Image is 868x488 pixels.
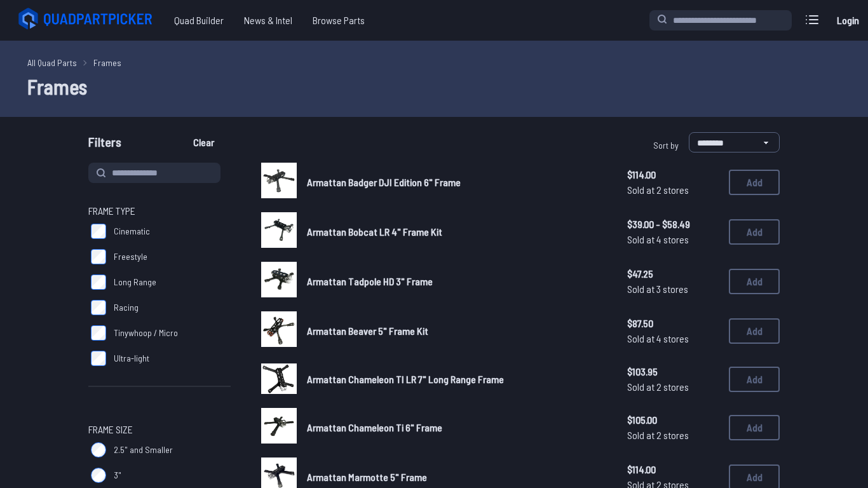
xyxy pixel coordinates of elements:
[307,224,607,240] a: Armattan Bobcat LR 4" Frame Kit
[91,468,106,483] input: 3"
[261,311,297,351] a: image
[307,323,607,339] a: Armattan Beaver 5" Frame Kit
[261,408,297,444] img: image
[261,311,297,347] img: image
[307,373,504,385] span: Armattan Chameleon TI LR 7" Long Range Frame
[627,182,719,198] span: Sold at 2 stores
[91,442,106,457] input: 2.5" and Smaller
[261,163,297,198] img: image
[261,408,297,447] a: image
[832,8,863,33] a: Login
[307,372,607,387] a: Armattan Chameleon TI LR 7" Long Range Frame
[627,412,719,428] span: $105.00
[307,421,442,433] span: Armattan Chameleon Ti 6" Frame
[234,8,302,33] a: News & Intel
[729,415,780,440] button: Add
[164,8,234,33] a: Quad Builder
[91,300,106,315] input: Racing
[114,327,178,339] span: Tinywhoop / Micro
[689,132,780,152] select: Sort by
[88,203,135,219] span: Frame Type
[91,224,106,239] input: Cinematic
[307,471,427,483] span: Armattan Marmotte 5" Frame
[627,167,719,182] span: $114.00
[261,212,297,252] a: image
[114,301,139,314] span: Racing
[627,232,719,247] span: Sold at 4 stores
[729,219,780,245] button: Add
[627,281,719,297] span: Sold at 3 stores
[261,262,297,297] img: image
[627,428,719,443] span: Sold at 2 stores
[114,225,150,238] span: Cinematic
[307,226,442,238] span: Armattan Bobcat LR 4" Frame Kit
[627,316,719,331] span: $87.50
[88,422,133,437] span: Frame Size
[261,163,297,202] a: image
[27,56,77,69] a: All Quad Parts
[627,266,719,281] span: $47.25
[91,325,106,341] input: Tinywhoop / Micro
[627,331,719,346] span: Sold at 4 stores
[627,462,719,477] span: $114.00
[729,269,780,294] button: Add
[627,217,719,232] span: $39.00 - $58.49
[114,250,147,263] span: Freestyle
[91,249,106,264] input: Freestyle
[261,262,297,301] a: image
[261,363,297,394] img: image
[91,351,106,366] input: Ultra-light
[114,469,121,482] span: 3"
[307,176,461,188] span: Armattan Badger DJI Edition 6" Frame
[729,367,780,392] button: Add
[307,275,433,287] span: Armattan Tadpole HD 3" Frame
[729,318,780,344] button: Add
[261,361,297,398] a: image
[261,212,297,248] img: image
[93,56,121,69] a: Frames
[307,420,607,435] a: Armattan Chameleon Ti 6" Frame
[302,8,375,33] a: Browse Parts
[307,274,607,289] a: Armattan Tadpole HD 3" Frame
[88,132,121,158] span: Filters
[307,325,428,337] span: Armattan Beaver 5" Frame Kit
[307,175,607,190] a: Armattan Badger DJI Edition 6" Frame
[653,140,679,151] span: Sort by
[182,132,225,152] button: Clear
[27,71,841,102] h1: Frames
[114,276,156,288] span: Long Range
[114,444,173,456] span: 2.5" and Smaller
[91,274,106,290] input: Long Range
[114,352,149,365] span: Ultra-light
[307,470,607,485] a: Armattan Marmotte 5" Frame
[729,170,780,195] button: Add
[627,379,719,395] span: Sold at 2 stores
[627,364,719,379] span: $103.95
